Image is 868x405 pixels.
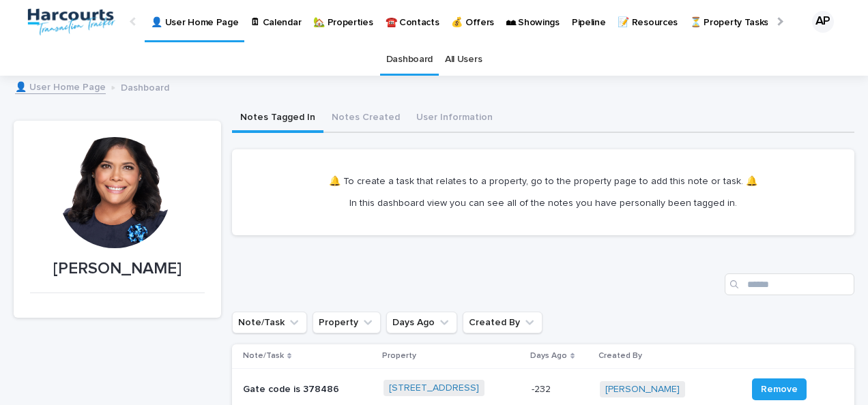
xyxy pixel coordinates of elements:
[30,259,205,279] p: [PERSON_NAME]
[386,312,457,333] button: Days Ago
[530,348,567,363] p: Days Ago
[725,273,854,295] input: Search
[382,348,416,363] p: Property
[329,197,757,209] p: In this dashboard view you can see all of the notes you have personally been tagged in.
[532,381,553,395] p: -232
[313,312,381,333] button: Property
[463,312,542,333] button: Created By
[389,382,479,394] a: [STREET_ADDRESS]
[408,104,501,133] button: User Information
[243,348,284,363] p: Note/Task
[15,78,106,94] a: 👤 User Home Page
[598,348,642,363] p: Created By
[121,79,169,94] p: Dashboard
[27,8,116,35] img: aRr5UT5PQeWb03tlxx4P
[386,44,433,76] a: Dashboard
[445,44,482,76] a: All Users
[812,11,834,33] div: AP
[761,382,798,396] span: Remove
[243,384,373,395] p: Gate code is 378486
[232,312,307,333] button: Note/Task
[232,104,323,133] button: Notes Tagged In
[605,384,680,395] a: [PERSON_NAME]
[329,175,757,187] p: 🔔 To create a task that relates to a property, go to the property page to add this note or task. 🔔
[323,104,408,133] button: Notes Created
[752,378,807,400] button: Remove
